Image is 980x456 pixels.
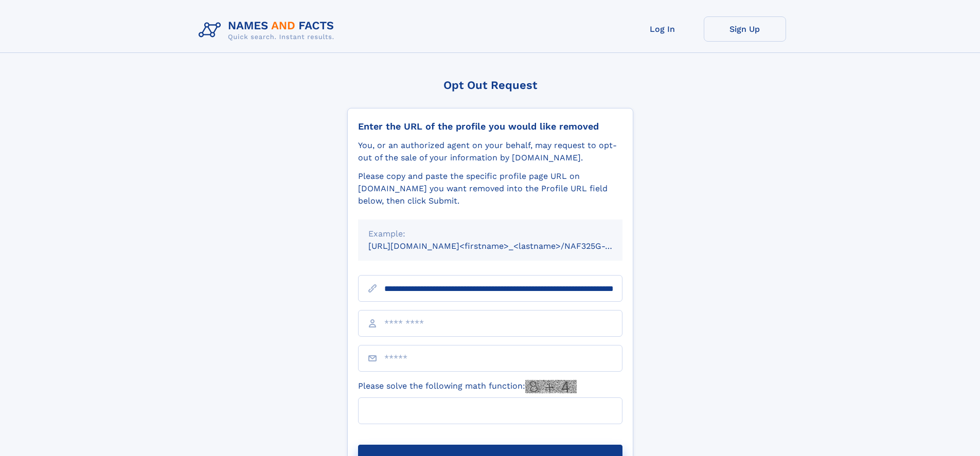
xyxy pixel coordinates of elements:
[194,16,343,44] img: Logo Names and Facts
[704,16,786,42] a: Sign Up
[358,139,622,164] div: You, or an authorized agent on your behalf, may request to opt-out of the sale of your informatio...
[347,79,633,92] div: Opt Out Request
[621,16,704,42] a: Log In
[358,380,577,393] label: Please solve the following math function:
[368,241,642,251] small: [URL][DOMAIN_NAME]<firstname>_<lastname>/NAF325G-xxxxxxxx
[368,228,612,240] div: Example:
[358,170,622,207] div: Please copy and paste the specific profile page URL on [DOMAIN_NAME] you want removed into the Pr...
[358,121,622,132] div: Enter the URL of the profile you would like removed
